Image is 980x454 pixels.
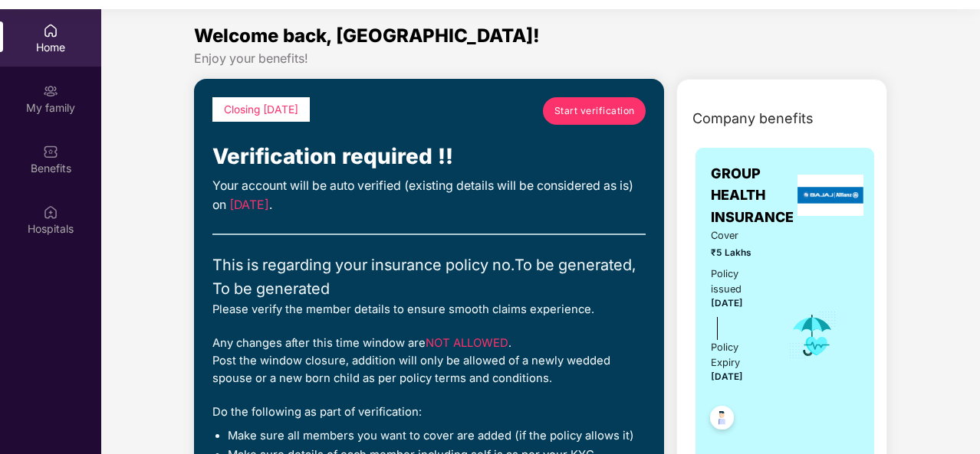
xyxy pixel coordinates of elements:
div: Your account will be auto verified (existing details will be considered as is) on . [212,177,646,215]
img: svg+xml;base64,PHN2ZyB4bWxucz0iaHR0cDovL3d3dy53My5vcmcvMjAwMC9zdmciIHdpZHRoPSI0OC45NDMiIGhlaWdodD... [703,401,741,439]
img: insurerLogo [797,175,863,216]
span: GROUP HEALTH INSURANCE [711,163,794,228]
span: [DATE] [711,371,743,382]
a: Start verification [543,97,646,125]
span: ₹5 Lakhs [711,246,767,260]
li: Make sure all members you want to cover are added (if the policy allows it) [228,429,646,444]
span: NOT ALLOWED [426,336,508,350]
div: Do the following as part of verification: [212,403,646,421]
span: Closing [DATE] [224,103,298,116]
div: Any changes after this time window are . Post the window closure, addition will only be allowed o... [212,335,646,388]
img: svg+xml;base64,PHN2ZyBpZD0iSG9zcGl0YWxzIiB4bWxucz0iaHR0cDovL3d3dy53My5vcmcvMjAwMC9zdmciIHdpZHRoPS... [43,204,58,220]
span: [DATE] [711,298,743,309]
div: Enjoy your benefits! [194,51,887,67]
div: Please verify the member details to ensure smooth claims experience. [212,301,646,318]
div: Policy issued [711,266,767,297]
div: Policy Expiry [711,340,767,371]
span: Cover [711,228,767,243]
div: Verification required !! [212,140,646,174]
div: This is regarding your insurance policy no. To be generated, To be generated [212,253,646,301]
img: svg+xml;base64,PHN2ZyBpZD0iSG9tZSIgeG1sbnM9Imh0dHA6Ly93d3cudzMub3JnLzIwMDAvc3ZnIiB3aWR0aD0iMjAiIG... [43,23,58,38]
img: svg+xml;base64,PHN2ZyBpZD0iQmVuZWZpdHMiIHhtbG5zPSJodHRwOi8vd3d3LnczLm9yZy8yMDAwL3N2ZyIgd2lkdGg9Ij... [43,144,58,159]
img: icon [788,310,837,361]
img: svg+xml;base64,PHN2ZyB3aWR0aD0iMjAiIGhlaWdodD0iMjAiIHZpZXdCb3g9IjAgMCAyMCAyMCIgZmlsbD0ibm9uZSIgeG... [43,83,58,99]
span: Welcome back, [GEOGRAPHIC_DATA]! [194,24,540,47]
span: Start verification [554,103,635,118]
span: [DATE] [229,198,269,212]
span: Company benefits [692,108,814,129]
